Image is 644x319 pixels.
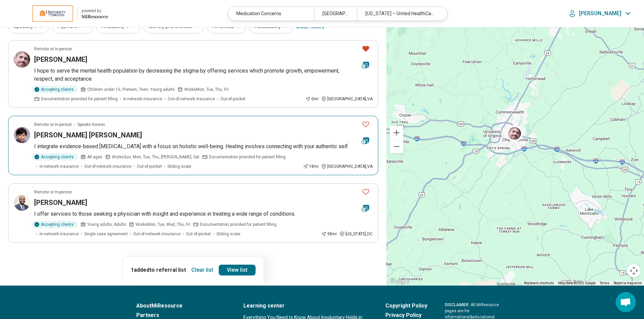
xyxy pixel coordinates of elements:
div: 98 mi [321,231,337,237]
button: Favorite [359,117,373,131]
span: All ages [87,154,102,160]
button: Clear list [189,265,216,275]
p: [PERSON_NAME] [579,10,621,17]
span: In-network insurance [40,163,79,169]
img: Google [388,277,410,286]
div: Accepting clients [31,153,78,161]
span: Out-of-pocket [186,231,211,237]
span: Young adults, Adults [87,221,126,228]
h3: [PERSON_NAME] [PERSON_NAME] [34,130,142,140]
a: AboutMiResource [136,302,226,310]
h3: [PERSON_NAME] [34,198,87,207]
span: Works Sun, Mon, Tue, Thu, [PERSON_NAME], Sat [112,154,199,160]
span: Documentation provided for patient filling [41,96,118,102]
button: Favorite [359,185,373,199]
a: Open this area in Google Maps (opens a new window) [388,277,410,286]
h3: [PERSON_NAME] [34,55,87,64]
span: Works Mon, Tue, Wed, Thu, Fri [136,221,190,228]
a: University of Virginiapowered by [11,5,108,22]
div: [GEOGRAPHIC_DATA] , VA [321,163,373,169]
span: In-network insurance [40,231,79,237]
span: to referral list [149,267,186,273]
span: Single case agreement [84,231,128,237]
img: University of Virginia [32,5,73,22]
button: Zoom out [390,140,403,153]
span: Sliding scale [167,163,191,169]
p: I integrate evidence-based [MEDICAL_DATA] with a focus on holistic well-being. Healing involves c... [34,142,373,151]
div: [US_STATE] – United HealthCare Student Resources [357,7,443,21]
a: Copyright Policy [385,302,427,310]
p: Remote or In-person [34,189,72,195]
span: Documentation provided for patient filling [209,154,286,160]
span: Out-of-network insurance [133,231,181,237]
span: Documentation provided for patient filling [200,221,277,228]
div: 0 mi [305,96,318,102]
button: Keyboard shortcuts [524,281,554,286]
span: Speaks Korean [77,122,105,128]
p: Remote or In-person [34,46,72,52]
span: Works Mon, Tue, Thu, Fri [184,86,229,92]
span: Children under 10, Preteen, Teen, Young adults [87,86,175,92]
span: In-network insurance [123,96,162,102]
span: Out-of-network insurance [84,163,132,169]
div: Medication Concerns [228,7,314,21]
a: Report a map error [614,281,642,285]
div: [GEOGRAPHIC_DATA], [GEOGRAPHIC_DATA] [314,7,357,21]
span: Map data ©2025 Google [558,281,596,285]
p: Remote or In-person [34,122,72,128]
div: Open chat [616,292,636,312]
button: Favorite [359,42,373,56]
span: Out-of-pocket [137,163,162,169]
p: 1 added [131,266,186,274]
span: Out-of-network insurance [168,96,215,102]
div: Accepting clients [31,221,78,228]
div: [US_STATE] , DC [339,231,373,237]
span: DISCLAIMER [445,302,469,307]
span: Out-of-pocket [220,96,245,102]
button: Zoom in [390,126,403,139]
a: View list [219,265,256,275]
div: [GEOGRAPHIC_DATA] , VA [321,96,373,102]
a: Learning center [243,302,368,310]
span: Sliding scale [216,231,240,237]
a: Terms (opens in new tab) [600,281,610,285]
div: 18 mi [303,163,318,169]
p: I offer services to those seeking a physician with insight and experience in treating a wide rang... [34,210,373,218]
div: Accepting clients [31,86,78,93]
div: powered by [81,8,108,14]
button: Map camera controls [627,264,641,277]
p: I hope to serve the mental health population by decreasing the stigma by offering services which ... [34,67,373,83]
